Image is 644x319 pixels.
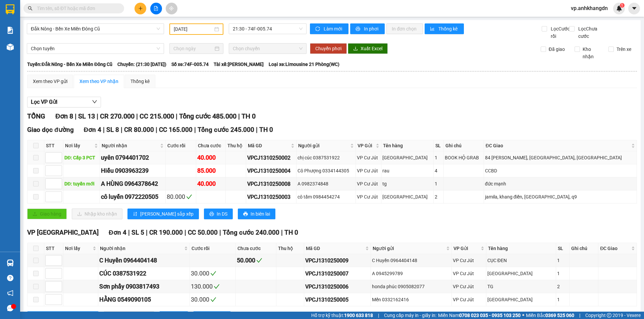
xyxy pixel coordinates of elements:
[452,267,486,280] td: VP Cư Jút
[149,229,183,236] span: CR 190.000
[251,210,270,218] span: In biên lai
[197,179,224,188] div: 40.000
[256,126,258,134] span: |
[78,112,95,120] span: SL 13
[372,270,450,277] div: A 0945299789
[109,229,126,236] span: Đơn 4
[31,24,160,34] span: Đắk Nông - Bến Xe Miền Đông Cũ
[305,256,370,265] div: VPCJ1310250009
[284,229,298,236] span: TH 0
[99,269,189,278] div: CÚC 0387531922
[358,142,375,149] span: VP Gửi
[557,296,568,303] div: 1
[600,245,630,252] span: ĐC Giao
[219,229,221,236] span: |
[304,254,371,267] td: VPCJ1310250009
[579,312,580,319] span: |
[64,154,99,161] div: DĐ: Cấp 3 PCT
[238,209,275,219] button: printerIn biên lai
[217,210,227,218] span: In DS
[37,5,116,12] input: Tìm tên, số ĐT hoặc mã đơn
[166,3,177,14] button: aim
[324,25,343,32] span: Làm mới
[298,142,349,149] span: Người gửi
[620,3,625,8] sup: 1
[128,229,130,236] span: |
[453,296,485,303] div: VP Cư Jút
[256,257,262,263] span: check
[381,140,434,151] th: Tên hàng
[124,126,154,134] span: CR 80.000
[248,142,289,149] span: Mã GD
[382,167,432,174] div: rau
[306,245,364,252] span: Mã GD
[453,257,485,264] div: VP Cư Jút
[361,45,382,52] span: Xuất Excel
[55,112,73,120] span: Đơn 8
[310,23,348,34] button: syncLàm mới
[452,254,486,267] td: VP Cư Jút
[435,193,442,201] div: 2
[430,26,436,32] span: bar-chart
[191,282,234,291] div: 130.000
[101,153,164,162] div: uyên 0794401702
[487,257,555,264] div: CỤC ĐEN
[526,312,574,319] span: Miền Bắc
[194,126,196,134] span: |
[169,6,174,11] span: aim
[27,209,67,219] button: uploadGiao hàng
[304,293,371,306] td: VPCJ1310250005
[27,126,74,134] span: Giao dọc đường
[557,270,568,277] div: 1
[576,25,610,40] span: Lọc Chưa cước
[557,283,568,290] div: 2
[204,209,233,219] button: printerIn DS
[259,126,273,134] span: TH 0
[140,112,174,120] span: CC 215.000
[487,270,555,277] div: [GEOGRAPHIC_DATA]
[570,243,599,254] th: Ghi chú
[44,243,63,254] th: STT
[197,153,224,162] div: 40.000
[226,140,247,151] th: Thu hộ
[487,283,555,290] div: TG
[298,154,355,161] div: chị cúc 0387531922
[210,270,216,276] span: check
[7,275,13,281] span: question-circle
[127,209,199,219] button: sort-ascending[PERSON_NAME] sắp xếp
[7,290,13,296] span: notification
[99,282,189,291] div: Sơn phẩy 0903817493
[453,245,479,252] span: VP Gửi
[298,167,355,174] div: Cô Phượng 0334144305
[176,112,177,120] span: |
[184,229,186,236] span: |
[356,164,382,177] td: VP Cư Jút
[156,126,157,134] span: |
[236,243,277,254] th: Chưa cước
[138,6,143,11] span: plus
[364,25,379,32] span: In phơi
[64,180,99,187] div: DĐ: tuyến mới
[6,4,14,14] img: logo-vxr
[386,23,423,34] button: In đơn chọn
[373,245,445,252] span: Người gửi
[209,212,214,217] span: printer
[246,151,296,164] td: VPCJ1310250002
[425,23,464,34] button: bar-chartThống kê
[382,154,432,161] div: [GEOGRAPHIC_DATA]
[214,61,264,68] span: Tài xế: [PERSON_NAME]
[453,283,485,290] div: VP Cư Jút
[7,44,14,51] img: warehouse-icon
[281,229,283,236] span: |
[305,269,370,278] div: VPCJ1310250007
[445,154,483,161] div: BOOK HỘ GRAB
[246,190,296,204] td: VPCJ1310250003
[247,167,295,175] div: VPCJ1310250004
[434,140,444,151] th: SL
[453,270,485,277] div: VP Cư Jút
[357,154,380,161] div: VP Cư Jút
[65,245,91,252] span: Nơi lấy
[238,112,240,120] span: |
[298,193,355,201] div: cô tấm 0984454274
[607,313,611,318] span: copyright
